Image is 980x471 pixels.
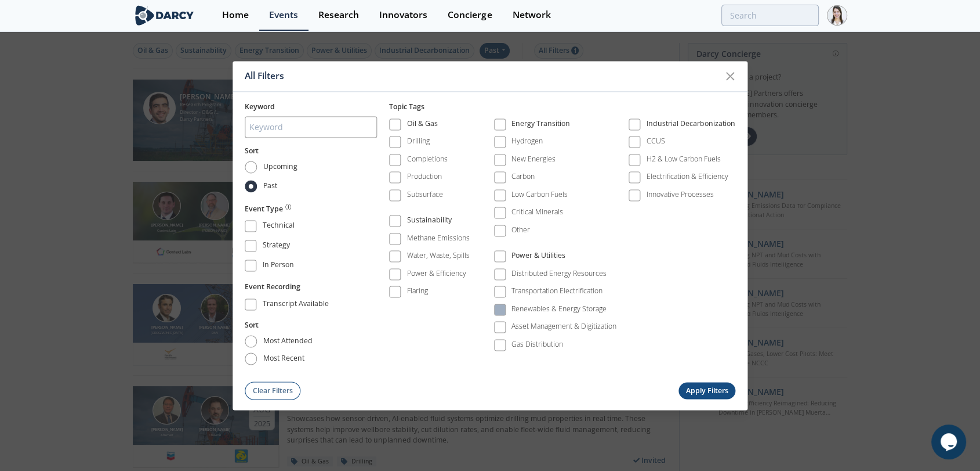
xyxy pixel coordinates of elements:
[511,251,565,265] div: Power & Utilities
[407,154,448,164] div: Completions
[245,102,275,112] span: Keyword
[512,10,550,20] div: Network
[647,118,735,132] div: Industrial Decarbonization
[245,321,259,331] button: Sort
[245,382,300,400] button: Clear Filters
[245,117,377,138] input: Keyword
[827,5,847,26] img: Profile
[511,189,568,200] div: Low Carbon Fuels
[448,10,492,20] div: Concierge
[245,204,283,214] span: Event Type
[245,181,257,193] input: Past
[511,172,535,182] div: Carbon
[511,118,570,132] div: Energy Transition
[407,251,470,261] div: Water, Waste, Spills
[263,181,277,192] span: Past
[511,225,530,235] div: Other
[407,268,466,279] div: Power & Efficiency
[245,282,300,292] span: Event Recording
[389,102,424,112] span: Topic Tags
[647,136,665,147] div: CCUS
[647,154,721,164] div: H2 & Low Carbon Fuels
[263,260,294,274] div: In Person
[263,299,329,312] div: Transcript Available
[407,286,428,297] div: Flaring
[245,204,291,214] button: Event Type
[263,353,304,364] span: most recent
[647,189,714,200] div: Innovative Processes
[678,383,735,400] button: Apply Filters
[245,335,257,347] input: most attended
[245,321,259,330] span: Sort
[931,425,968,459] iframe: chat widget
[721,5,819,26] input: Advanced Search
[407,118,438,132] div: Oil & Gas
[407,172,442,182] div: Production
[511,286,602,297] div: Transportation Electrification
[511,304,607,314] div: Renewables & Energy Storage
[511,154,556,164] div: New Energies
[511,322,616,332] div: Asset Management & Digitization
[245,353,257,365] input: most recent
[285,204,292,210] img: information.svg
[511,339,563,350] div: Gas Distribution
[511,207,563,218] div: Critical Minerals
[407,189,443,200] div: Subsurface
[407,215,452,229] div: Sustainability
[133,5,196,26] img: logo-wide.svg
[245,146,259,156] span: Sort
[263,161,297,172] span: Upcoming
[379,10,427,20] div: Innovators
[245,146,259,157] button: Sort
[318,10,359,20] div: Research
[407,136,430,147] div: Drilling
[263,336,313,346] span: most attended
[263,240,290,254] div: Strategy
[647,172,728,182] div: Electrification & Efficiency
[245,161,257,173] input: Upcoming
[263,221,295,235] div: Technical
[245,65,719,87] div: All Filters
[269,10,298,20] div: Events
[245,282,300,292] button: Event Recording
[222,10,249,20] div: Home
[511,136,543,147] div: Hydrogen
[511,268,607,279] div: Distributed Energy Resources
[407,233,470,243] div: Methane Emissions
